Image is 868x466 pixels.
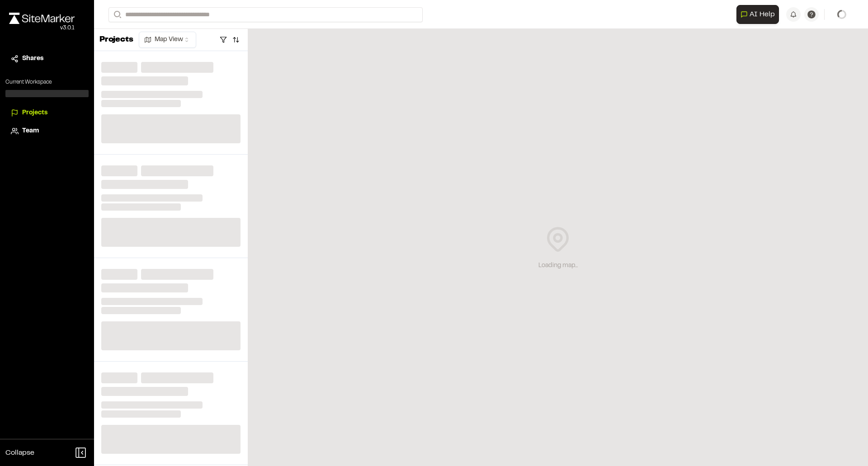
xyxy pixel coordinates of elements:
[22,126,39,136] span: Team
[9,13,75,24] img: rebrand.png
[9,24,75,32] div: Oh geez...please don't...
[11,54,83,64] a: Shares
[22,54,43,64] span: Shares
[736,5,783,24] div: Open AI Assistant
[736,5,779,24] button: Open AI Assistant
[22,108,47,118] span: Projects
[538,261,578,271] div: Loading map...
[5,447,34,458] span: Collapse
[750,9,775,20] span: AI Help
[11,108,83,118] a: Projects
[11,126,83,136] a: Team
[108,7,125,22] button: Search
[5,78,89,86] p: Current Workspace
[99,34,133,46] p: Projects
